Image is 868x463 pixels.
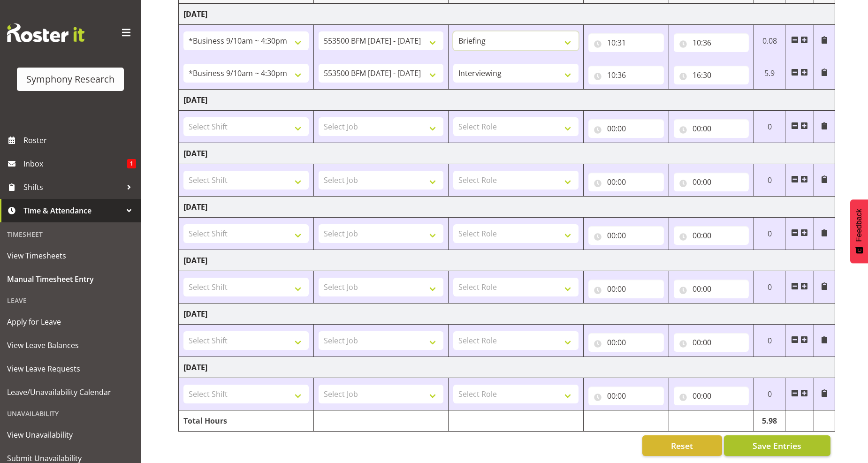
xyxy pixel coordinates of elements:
span: Leave/Unavailability Calendar [7,385,134,399]
td: 0 [754,325,785,357]
button: Feedback - Show survey [850,199,868,263]
div: Timesheet [2,225,138,244]
input: Click to select... [588,387,664,405]
td: [DATE] [179,4,835,25]
input: Click to select... [674,387,749,405]
span: View Timesheets [7,249,134,263]
td: 0.08 [754,25,785,57]
a: Leave/Unavailability Calendar [2,380,138,404]
input: Click to select... [588,280,664,298]
td: [DATE] [179,90,835,111]
td: [DATE] [179,304,835,325]
td: [DATE] [179,143,835,164]
span: Roster [23,133,136,147]
a: View Leave Requests [2,357,138,380]
input: Click to select... [674,333,749,352]
img: Rosterit website logo [7,23,84,42]
button: Reset [642,435,722,456]
span: Save Entries [753,440,801,452]
td: 5.98 [754,410,785,432]
div: Symphony Research [26,72,114,86]
span: Reset [671,440,693,452]
a: Apply for Leave [2,310,138,334]
td: 0 [754,378,785,410]
td: 0 [754,111,785,143]
span: Time & Attendance [23,204,122,218]
td: 0 [754,271,785,304]
span: View Unavailability [7,428,134,442]
div: Unavailability [2,404,138,423]
input: Click to select... [674,33,749,52]
span: View Leave Balances [7,338,134,352]
a: View Timesheets [2,244,138,267]
input: Click to select... [674,66,749,84]
td: 0 [754,164,785,197]
span: Shifts [23,180,122,194]
span: Manual Timesheet Entry [7,272,134,286]
td: Total Hours [179,410,314,432]
td: [DATE] [179,250,835,271]
input: Click to select... [588,173,664,191]
a: Manual Timesheet Entry [2,267,138,291]
span: View Leave Requests [7,362,134,376]
td: 5.9 [754,57,785,90]
span: Inbox [23,157,127,171]
input: Click to select... [674,173,749,191]
input: Click to select... [588,119,664,138]
input: Click to select... [588,33,664,52]
td: [DATE] [179,197,835,218]
input: Click to select... [588,66,664,84]
input: Click to select... [674,119,749,138]
a: View Unavailability [2,423,138,447]
a: View Leave Balances [2,334,138,357]
div: Leave [2,291,138,310]
td: [DATE] [179,357,835,378]
button: Save Entries [724,435,830,456]
input: Click to select... [588,226,664,245]
td: 0 [754,218,785,250]
span: Apply for Leave [7,315,134,329]
span: Feedback [855,209,863,242]
input: Click to select... [674,280,749,298]
input: Click to select... [674,226,749,245]
input: Click to select... [588,333,664,352]
span: 1 [127,159,136,168]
